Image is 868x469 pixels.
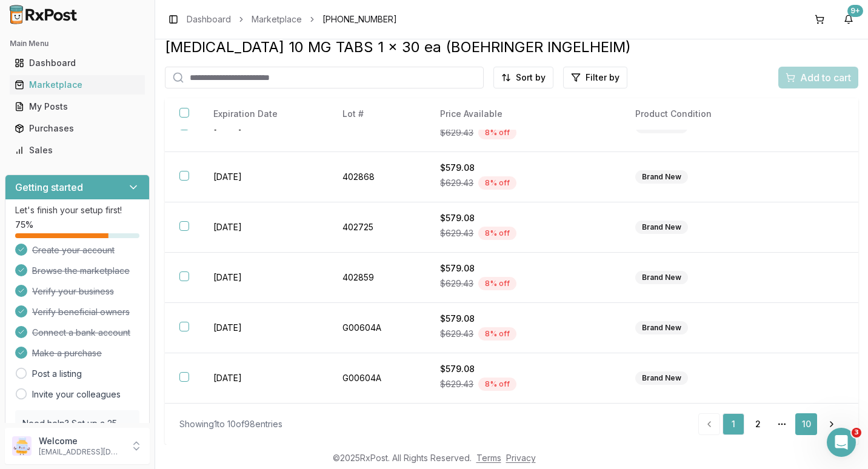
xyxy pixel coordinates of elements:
[426,98,621,130] th: Price Available
[478,176,516,190] div: 8 % off
[328,353,426,404] td: G00604A
[199,303,329,353] td: [DATE]
[839,10,858,29] button: 9+
[563,67,627,88] button: Filter by
[12,436,32,456] img: User avatar
[795,413,817,435] a: 10
[10,52,145,74] a: Dashboard
[328,152,426,202] td: 402868
[10,74,145,96] a: Marketplace
[5,141,150,160] button: Sales
[852,428,861,437] span: 3
[39,435,123,447] p: Welcome
[328,253,426,303] td: 402859
[32,306,130,318] span: Verify beneficial owners
[440,177,473,189] span: $629.43
[32,285,114,298] span: Verify your business
[32,347,102,359] span: Make a purchase
[440,328,473,340] span: $629.43
[506,453,536,463] a: Privacy
[440,278,473,290] span: $629.43
[187,13,397,25] nav: breadcrumb
[847,5,863,17] div: 9+
[15,101,140,113] div: My Posts
[516,72,546,84] span: Sort by
[478,277,516,290] div: 8 % off
[10,118,145,139] a: Purchases
[723,413,744,435] a: 1
[493,67,553,88] button: Sort by
[10,96,145,118] a: My Posts
[5,5,82,24] img: RxPost Logo
[478,227,516,240] div: 8 % off
[478,327,516,341] div: 8 % off
[698,413,844,435] nav: pagination
[635,321,688,334] div: Brand New
[440,162,606,174] div: $579.08
[10,139,145,161] a: Sales
[322,13,397,25] span: [PHONE_NUMBER]
[32,368,82,380] a: Post a listing
[15,57,140,69] div: Dashboard
[440,378,473,390] span: $629.43
[15,204,139,216] p: Let's finish your setup first!
[820,413,844,435] a: Go to next page
[478,378,516,391] div: 8 % off
[22,417,132,454] p: Need help? Set up a 25 minute call with our team to set up.
[5,119,150,138] button: Purchases
[165,38,858,57] div: [MEDICAL_DATA] 10 MG TABS 1 x 30 ea (BOEHRINGER INGELHEIM)
[586,72,619,84] span: Filter by
[328,98,426,130] th: Lot #
[32,244,115,256] span: Create your account
[5,97,150,116] button: My Posts
[187,13,231,25] a: Dashboard
[5,53,150,73] button: Dashboard
[328,303,426,353] td: G00604A
[635,371,688,385] div: Brand New
[635,221,688,234] div: Brand New
[199,202,329,253] td: [DATE]
[635,170,688,184] div: Brand New
[15,122,140,135] div: Purchases
[32,388,121,401] a: Invite your colleagues
[635,271,688,284] div: Brand New
[32,265,130,277] span: Browse the marketplace
[179,418,282,430] div: Showing 1 to 10 of 98 entries
[747,413,769,435] a: 2
[476,453,501,463] a: Terms
[440,363,606,375] div: $579.08
[15,180,83,195] h3: Getting started
[39,447,123,457] p: [EMAIL_ADDRESS][DOMAIN_NAME]
[32,327,130,339] span: Connect a bank account
[440,127,473,139] span: $629.43
[440,262,606,274] div: $579.08
[440,212,606,224] div: $579.08
[199,152,329,202] td: [DATE]
[440,313,606,325] div: $579.08
[15,144,140,156] div: Sales
[328,202,426,253] td: 402725
[199,253,329,303] td: [DATE]
[5,75,150,95] button: Marketplace
[827,428,856,457] iframe: Intercom live chat
[440,227,473,239] span: $629.43
[199,98,329,130] th: Expiration Date
[15,79,140,91] div: Marketplace
[15,219,33,231] span: 75 %
[252,13,302,25] a: Marketplace
[199,353,329,404] td: [DATE]
[478,126,516,139] div: 8 % off
[621,98,767,130] th: Product Condition
[10,39,145,48] h2: Main Menu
